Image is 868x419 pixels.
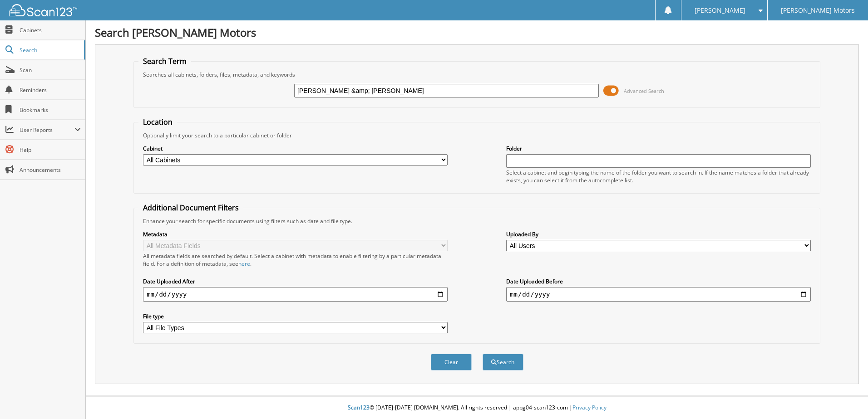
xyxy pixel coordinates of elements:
label: Uploaded By [506,230,811,238]
iframe: Chat Widget [823,375,868,419]
span: [PERSON_NAME] Motors [781,8,855,13]
input: end [506,287,811,302]
label: Date Uploaded After [143,278,448,285]
label: Folder [506,145,811,152]
div: Select a cabinet and begin typing the name of the folder you want to search in. If the name match... [506,169,811,184]
div: All metadata fields are searched by default. Select a cabinet with metadata to enable filtering b... [143,252,448,268]
span: Help [20,146,81,154]
span: Advanced Search [624,88,664,94]
span: [PERSON_NAME] [695,8,745,13]
label: File type [143,312,448,320]
span: Cabinets [20,26,81,34]
img: scan123-logo-white.svg [9,4,77,16]
span: Reminders [20,86,81,94]
span: Bookmarks [20,106,81,114]
span: Search [20,46,79,54]
div: Optionally limit your search to a particular cabinet or folder [138,132,815,139]
button: Clear [431,354,472,370]
div: Searches all cabinets, folders, files, metadata, and keywords [138,71,815,78]
h1: Search [PERSON_NAME] Motors [95,25,859,40]
a: here [238,260,250,268]
a: Privacy Policy [572,404,607,411]
legend: Additional Document Filters [138,203,243,213]
span: Scan [20,66,81,74]
span: Announcements [20,166,81,174]
span: User Reports [20,126,74,134]
div: © [DATE]-[DATE] [DOMAIN_NAME]. All rights reserved | appg04-scan123-com | [86,397,868,419]
legend: Search Term [138,56,191,66]
button: Search [483,354,523,370]
label: Metadata [143,230,448,238]
label: Date Uploaded Before [506,278,811,285]
legend: Location [138,117,177,127]
input: start [143,287,448,302]
span: Scan123 [348,404,370,411]
div: Enhance your search for specific documents using filters such as date and file type. [138,217,815,225]
label: Cabinet [143,145,448,152]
